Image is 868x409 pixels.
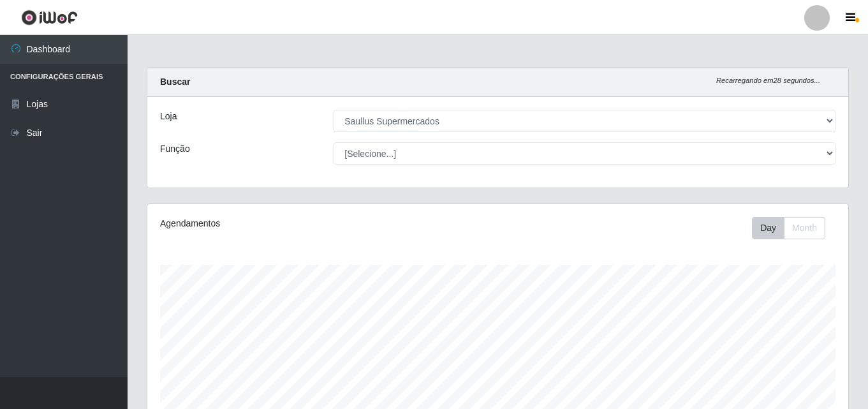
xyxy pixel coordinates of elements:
[160,142,190,156] label: Função
[160,77,190,87] strong: Buscar
[160,217,430,230] div: Agendamentos
[160,110,177,123] label: Loja
[752,217,835,239] div: Toolbar with button groups
[784,217,825,239] button: Month
[752,217,825,239] div: First group
[716,77,820,84] i: Recarregando em 28 segundos...
[21,10,78,26] img: CoreUI Logo
[752,217,784,239] button: Day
